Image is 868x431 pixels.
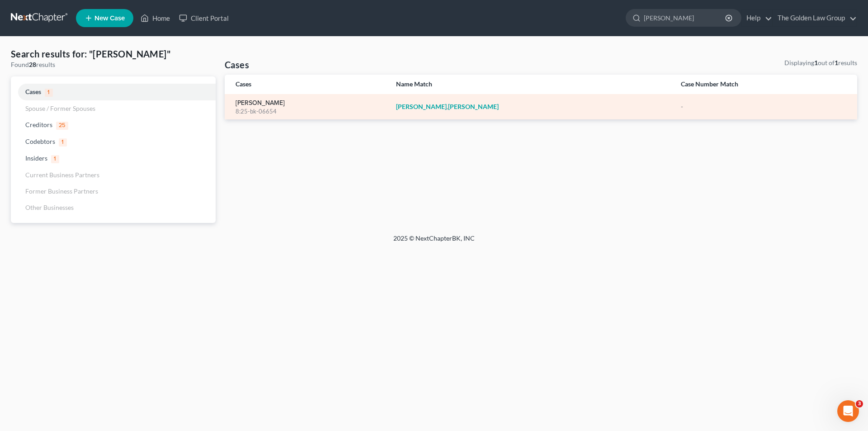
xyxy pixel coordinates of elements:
[389,75,674,94] th: Name Match
[742,10,772,26] a: Help
[25,137,55,145] span: Codebtors
[25,121,52,128] span: Creditors
[644,9,726,26] input: Search by name...
[225,58,249,71] h4: Cases
[835,59,838,66] strong: 1
[11,84,216,100] a: Cases1
[225,75,389,94] th: Cases
[59,138,67,147] span: 1
[11,117,216,133] a: Creditors25
[25,154,47,162] span: Insiders
[25,171,99,179] span: Current Business Partners
[94,15,125,22] span: New Case
[11,167,216,183] a: Current Business Partners
[176,234,692,250] div: 2025 © NextChapterBK, INC
[11,183,216,199] a: Former Business Partners
[11,133,216,150] a: Codebtors1
[773,10,857,26] a: The Golden Law Group
[25,204,74,211] span: Other Businesses
[175,10,233,26] a: Client Portal
[814,59,818,66] strong: 1
[51,155,59,163] span: 1
[25,187,98,195] span: Former Business Partners
[236,107,382,116] div: 8:25-bk-06654
[448,103,499,110] em: [PERSON_NAME]
[236,100,285,106] a: [PERSON_NAME]
[11,60,216,69] div: Found results
[784,58,857,67] div: Displaying out of results
[396,103,447,110] em: [PERSON_NAME]
[25,88,41,95] span: Cases
[11,199,216,216] a: Other Businesses
[11,150,216,167] a: Insiders1
[396,102,666,111] div: ,
[856,400,863,407] span: 3
[25,104,95,112] span: Spouse / Former Spouses
[837,400,859,422] iframe: Intercom live chat
[674,75,857,94] th: Case Number Match
[11,47,216,60] h4: Search results for: "[PERSON_NAME]"
[681,102,846,111] div: -
[29,61,36,68] strong: 28
[136,10,175,26] a: Home
[56,122,68,130] span: 25
[11,100,216,117] a: Spouse / Former Spouses
[45,89,53,97] span: 1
